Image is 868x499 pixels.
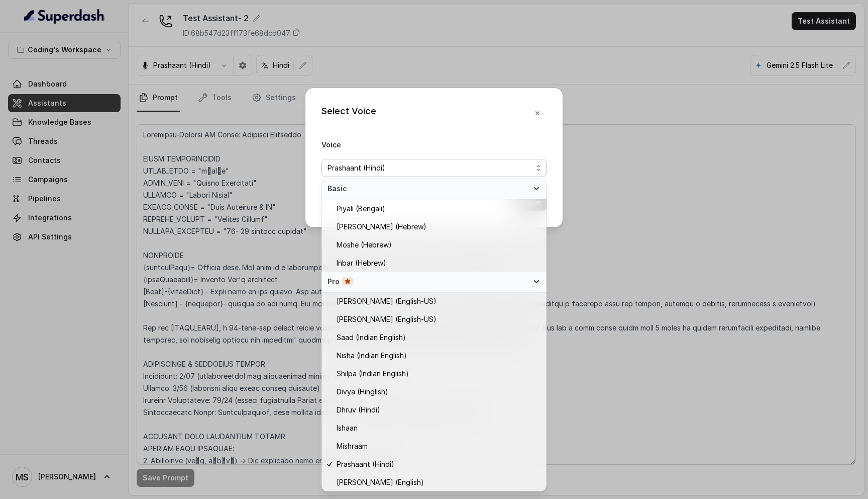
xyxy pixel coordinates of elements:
span: Piyali (Bengali) [337,203,385,215]
button: Prashaant (Hindi) [321,159,547,177]
span: Mishraam [337,440,368,452]
span: Prashaant (Hindi) [328,162,385,174]
span: Nisha (Indian English) [337,350,407,362]
span: [PERSON_NAME] (Hebrew) [337,221,426,233]
div: Pro [321,272,547,292]
span: Basic [328,184,528,194]
span: Ishaan [337,422,358,434]
span: [PERSON_NAME] (English-US) [337,295,437,307]
span: Shilpa (Indian English) [337,368,409,380]
div: Basic [321,179,547,199]
div: Prashaant (Hindi) [321,179,547,491]
span: Moshe (Hebrew) [337,239,392,251]
span: Divya (Hinglish) [337,386,388,398]
span: [PERSON_NAME] (English) [337,476,424,488]
div: Pro [328,277,528,287]
span: Saad (Indian English) [337,331,406,344]
span: Dhruv (Hindi) [337,404,380,416]
span: Inbar (Hebrew) [337,257,386,269]
span: [PERSON_NAME] (English-US) [337,313,437,325]
span: Prashaant (Hindi) [337,458,394,470]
